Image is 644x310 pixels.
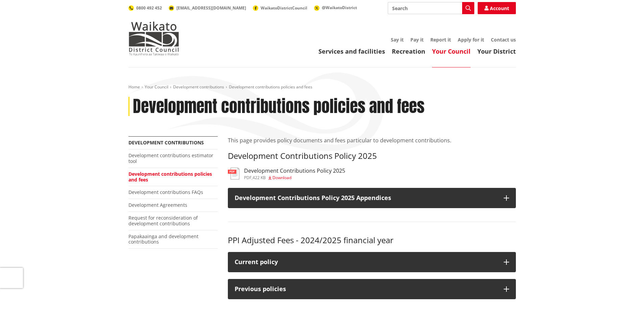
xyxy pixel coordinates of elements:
p: This page provides policy documents and fees particular to development contributions. [228,136,516,144]
img: document-pdf.svg [228,168,239,179]
a: Your District [477,47,516,55]
span: Development contributions policies and fees [229,84,312,90]
a: 0800 492 452 [128,5,162,11]
a: Apply for it [458,36,484,43]
input: Search input [388,2,474,14]
a: [EMAIL_ADDRESS][DOMAIN_NAME] [169,5,246,11]
h3: Development Contributions Policy 2025 [228,151,516,161]
a: Pay it [410,36,424,43]
a: Request for reconsideration of development contributions [128,215,198,227]
span: [EMAIL_ADDRESS][DOMAIN_NAME] [176,5,246,11]
div: Current policy [235,259,497,265]
a: Development Agreements [128,202,187,208]
a: Services and facilities [318,47,385,55]
nav: breadcrumb [128,84,516,90]
span: WaikatoDistrictCouncil [261,5,307,11]
a: @WaikatoDistrict [314,5,357,10]
a: Development contributions [173,84,224,90]
a: Report it [430,36,451,43]
a: Say it [391,36,404,43]
span: pdf [244,175,252,180]
a: Development contributions estimator tool [128,152,213,164]
a: Your Council [145,84,168,90]
a: WaikatoDistrictCouncil [253,5,307,11]
span: Download [272,175,291,180]
img: Waikato District Council - Te Kaunihera aa Takiwaa o Waikato [128,22,179,55]
h3: Development Contributions Policy 2025 Appendices [235,195,497,201]
div: , [244,176,345,180]
h3: Development Contributions Policy 2025 [244,168,345,174]
h3: PPI Adjusted Fees - 2024/2025 financial year [228,235,516,245]
a: Papakaainga and development contributions [128,233,198,245]
a: Home [128,84,140,90]
h1: Development contributions policies and fees [133,97,425,116]
a: Development Contributions Policy 2025 pdf,422 KB Download [228,168,345,180]
a: Contact us [491,36,516,43]
a: Development contributions FAQs [128,189,203,195]
a: Development contributions policies and fees [128,171,212,183]
button: Previous policies [228,279,516,299]
a: Development contributions [128,139,204,146]
button: Development Contributions Policy 2025 Appendices [228,188,516,208]
button: Current policy [228,252,516,272]
a: Your Council [432,47,471,55]
a: Recreation [392,47,425,55]
div: Previous policies [235,286,497,292]
span: @WaikatoDistrict [322,5,357,10]
span: 0800 492 452 [136,5,162,11]
span: 422 KB [253,175,266,180]
a: Account [478,2,516,14]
